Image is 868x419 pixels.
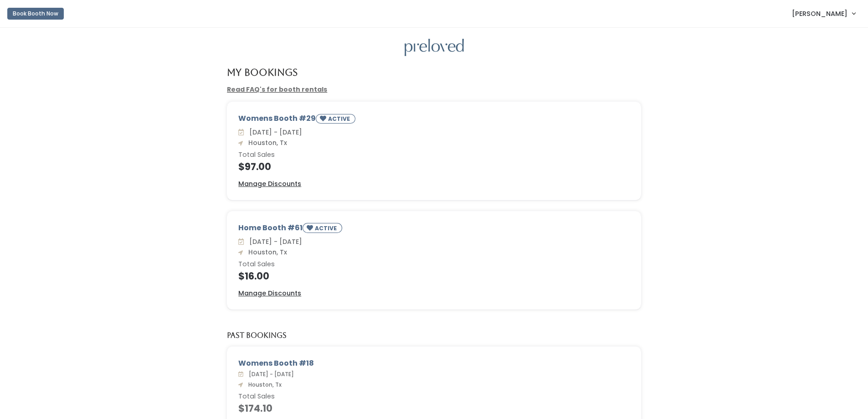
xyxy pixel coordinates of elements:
span: Houston, Tx [245,138,287,147]
span: [DATE] - [DATE] [245,370,294,378]
span: [PERSON_NAME] [792,9,847,19]
button: Book Booth Now [7,8,64,20]
a: [PERSON_NAME] [783,4,864,23]
span: Houston, Tx [245,248,287,257]
a: Read FAQ's for booth rentals [227,85,327,94]
a: Manage Discounts [238,289,301,298]
h5: Past Bookings [227,331,287,340]
a: Book Booth Now [7,4,64,24]
img: preloved logo [405,39,464,57]
u: Manage Discounts [238,289,301,298]
div: Womens Booth #18 [238,358,630,369]
h6: Total Sales [238,261,630,268]
span: Houston, Tx [245,381,282,388]
small: ACTIVE [315,224,339,232]
div: Womens Booth #29 [238,113,630,127]
h6: Total Sales [238,393,630,400]
div: Home Booth #61 [238,222,630,237]
span: [DATE] - [DATE] [246,128,302,137]
a: Manage Discounts [238,179,301,189]
h4: My Bookings [227,67,298,78]
h4: $16.00 [238,271,630,281]
span: [DATE] - [DATE] [246,237,302,246]
h4: $174.10 [238,403,630,414]
small: ACTIVE [328,115,352,123]
h4: $97.00 [238,161,630,172]
h6: Total Sales [238,151,630,159]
